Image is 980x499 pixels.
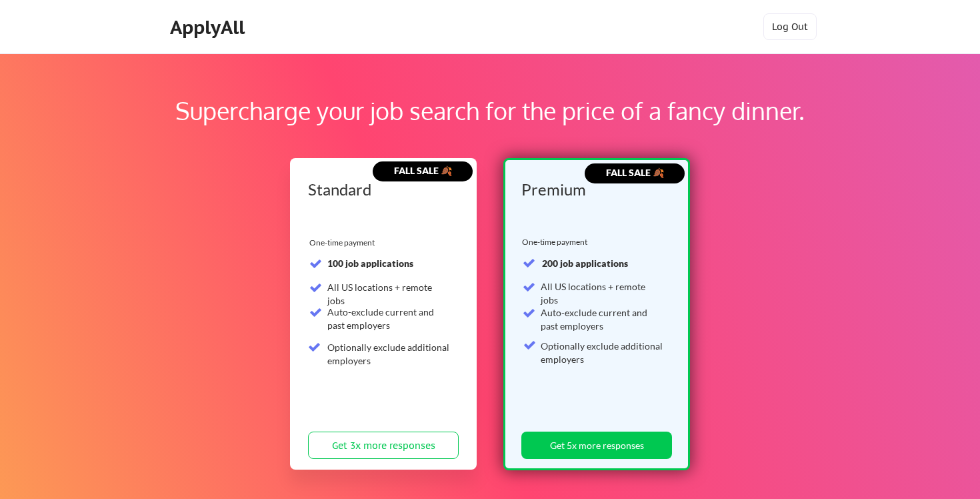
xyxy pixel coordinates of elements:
[170,16,249,39] div: ApplyAll
[308,432,459,459] button: Get 3x more responses
[542,258,628,269] strong: 200 job applications
[394,165,452,176] strong: FALL SALE 🍂
[763,13,817,40] button: Log Out
[541,280,664,306] div: All US locations + remote jobs
[308,181,454,197] div: Standard
[521,181,667,197] div: Premium
[522,237,591,247] div: One-time payment
[541,340,664,366] div: Optionally exclude additional employers
[85,93,895,129] div: Supercharge your job search for the price of a fancy dinner.
[327,281,451,307] div: All US locations + remote jobs
[606,167,664,178] strong: FALL SALE 🍂
[541,306,664,332] div: Auto-exclude current and past employers
[327,341,451,367] div: Optionally exclude additional employers
[327,258,413,269] strong: 100 job applications
[521,432,672,459] button: Get 5x more responses
[327,306,451,332] div: Auto-exclude current and past employers
[309,237,379,248] div: One-time payment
